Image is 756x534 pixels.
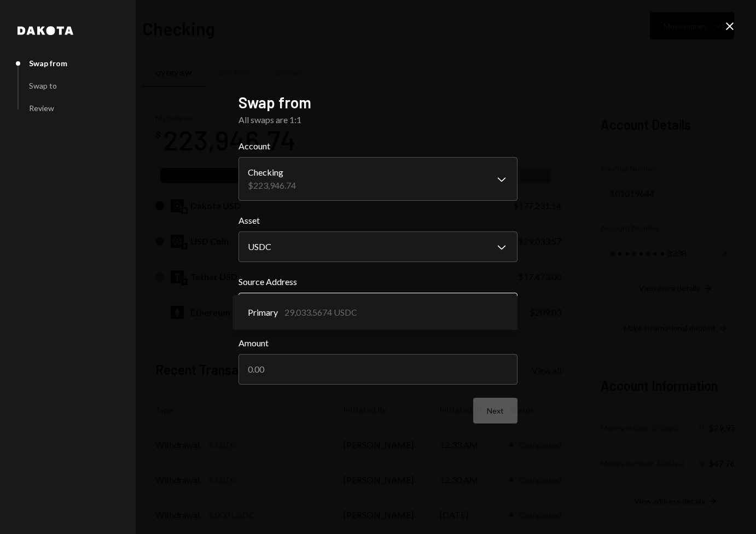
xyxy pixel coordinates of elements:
[239,214,517,227] label: Asset
[29,81,57,90] div: Swap to
[239,231,517,262] button: Asset
[239,140,517,153] label: Account
[239,113,517,126] div: All swaps are 1:1
[29,59,67,68] div: Swap from
[239,157,517,201] button: Account
[239,275,517,288] label: Source Address
[29,103,54,113] div: Review
[239,293,517,323] button: Source Address
[284,306,357,319] div: 29,033.5674 USDC
[239,354,517,385] input: 0.00
[239,92,517,113] h2: Swap from
[239,336,517,350] label: Amount
[248,306,278,319] span: Primary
